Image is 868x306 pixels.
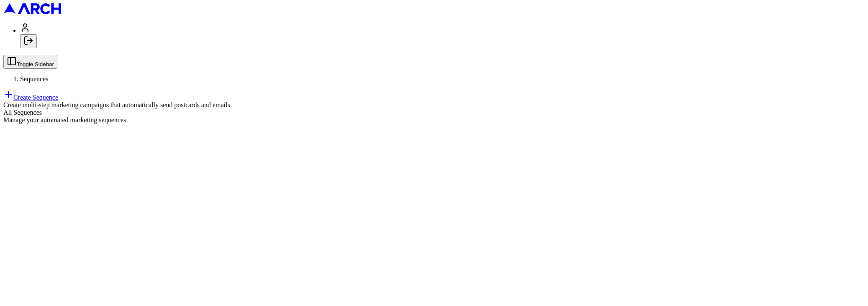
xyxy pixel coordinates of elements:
div: Manage your automated marketing sequences [3,116,865,124]
div: All Sequences [3,109,865,116]
nav: breadcrumb [3,75,865,83]
span: Sequences [20,75,49,82]
div: Create multi-step marketing campaigns that automatically send postcards and emails [3,101,865,109]
span: Toggle Sidebar [17,61,54,67]
button: Toggle Sidebar [3,55,57,69]
button: Log out [20,34,37,48]
a: Create Sequence [3,94,58,101]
